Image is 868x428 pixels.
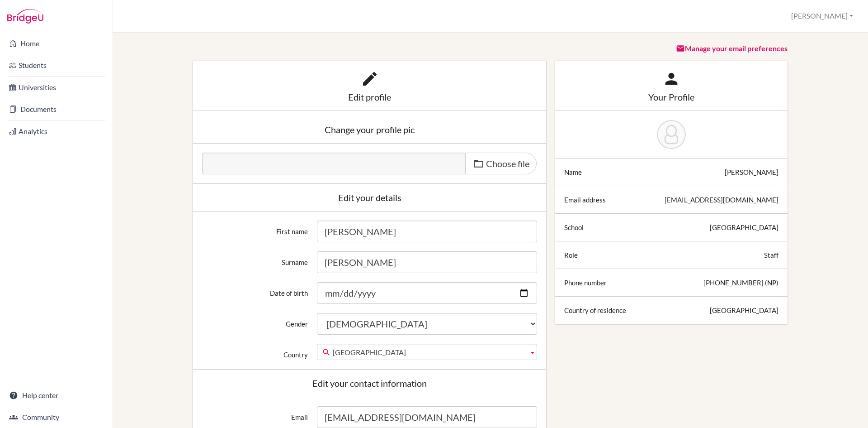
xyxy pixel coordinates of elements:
a: Home [2,34,111,53]
div: Email address [564,195,606,204]
div: [PHONE_NUMBER] (NP) [703,278,778,287]
div: Change your profile pic [202,125,537,134]
div: Edit your details [202,193,537,202]
div: Role [564,250,578,260]
label: Date of birth [198,282,312,298]
button: [PERSON_NAME] [787,8,857,24]
img: Sushma Neupane [657,120,686,149]
span: Choose file [486,158,529,169]
a: Community [2,408,111,426]
span: [GEOGRAPHIC_DATA] [333,344,525,361]
img: Bridge-U [7,9,43,24]
label: Email [198,406,312,422]
label: Surname [198,251,312,267]
a: Universities [2,78,111,96]
a: Help center [2,386,111,404]
div: Edit profile [202,92,537,101]
div: Phone number [564,278,607,287]
a: Analytics [2,122,111,140]
div: [PERSON_NAME] [725,168,778,177]
label: Country [198,344,312,359]
div: Staff [764,250,778,260]
div: Name [564,168,582,177]
label: First name [198,221,312,236]
div: [GEOGRAPHIC_DATA] [710,306,778,315]
div: [GEOGRAPHIC_DATA] [710,223,778,232]
div: Edit your contact information [202,379,537,388]
div: [EMAIL_ADDRESS][DOMAIN_NAME] [665,195,778,204]
a: Documents [2,100,111,118]
div: Your Profile [564,92,778,101]
label: Gender [198,313,312,328]
div: School [564,223,584,232]
div: Country of residence [564,306,626,315]
a: Manage your email preferences [676,44,788,53]
a: Students [2,56,111,74]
